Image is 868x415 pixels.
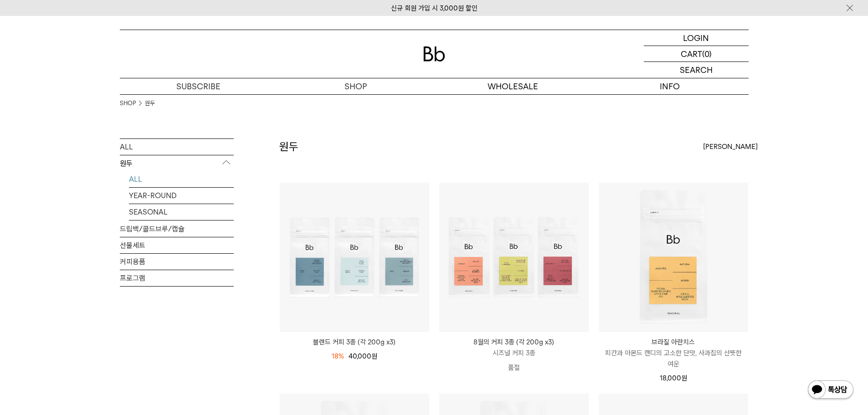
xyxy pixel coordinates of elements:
[591,78,749,94] p: INFO
[423,46,445,61] img: 로고
[120,78,277,94] a: SUBSCRIBE
[439,348,589,359] p: 시즈널 커피 3종
[279,139,298,154] h2: 원두
[702,46,712,61] p: (0)
[439,183,589,332] img: 8월의 커피 3종 (각 200g x3)
[439,337,589,359] a: 8월의 커피 3종 (각 200g x3) 시즈널 커피 3종
[129,204,234,220] a: SEASONAL
[120,139,234,155] a: ALL
[681,46,702,61] p: CART
[599,337,748,369] a: 브라질 아란치스 피칸과 아몬드 캔디의 고소한 단맛, 사과칩의 산뜻한 여운
[391,4,478,12] a: 신규 회원 가입 시 3,000원 할인
[680,62,713,78] p: SEARCH
[683,30,709,46] p: LOGIN
[145,99,155,108] a: 원두
[599,183,748,332] img: 브라질 아란치스
[280,337,429,348] a: 블렌드 커피 3종 (각 200g x3)
[120,270,234,286] a: 프로그램
[120,237,234,253] a: 선물세트
[129,188,234,204] a: YEAR-ROUND
[807,379,854,401] img: 카카오톡 채널 1:1 채팅 버튼
[681,374,687,382] span: 원
[371,352,377,360] span: 원
[277,78,434,94] a: SHOP
[644,30,749,46] a: LOGIN
[599,348,748,369] p: 피칸과 아몬드 캔디의 고소한 단맛, 사과칩의 산뜻한 여운
[280,183,429,332] img: 블렌드 커피 3종 (각 200g x3)
[439,359,589,377] p: 품절
[332,351,344,362] div: 18%
[120,99,136,108] a: SHOP
[434,78,591,94] p: WHOLESALE
[599,337,748,348] p: 브라질 아란치스
[349,352,377,360] span: 40,000
[120,155,234,172] p: 원두
[120,221,234,237] a: 드립백/콜드브루/캡슐
[129,171,234,187] a: ALL
[644,46,749,62] a: CART (0)
[120,254,234,270] a: 커피용품
[703,141,758,152] span: [PERSON_NAME]
[439,337,589,348] p: 8월의 커피 3종 (각 200g x3)
[660,374,687,382] span: 18,000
